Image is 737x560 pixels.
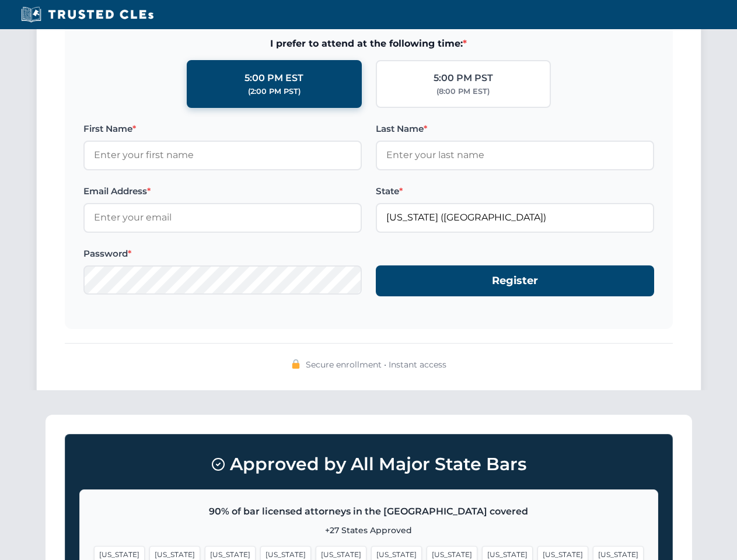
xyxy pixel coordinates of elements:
[244,71,303,86] div: 5:00 PM EST
[376,184,654,198] label: State
[83,141,362,170] input: Enter your first name
[436,86,490,97] div: (8:00 PM EST)
[83,247,362,261] label: Password
[291,359,301,369] img: 🔒
[248,86,301,97] div: (2:00 PM PST)
[83,203,362,232] input: Enter your email
[376,265,654,296] button: Register
[94,524,644,537] p: +27 States Approved
[376,141,654,170] input: Enter your last name
[94,504,644,519] p: 90% of bar licensed attorneys in the [GEOGRAPHIC_DATA] covered
[18,6,157,23] img: Trusted CLEs
[79,449,658,480] h3: Approved by All Major State Bars
[376,203,654,232] input: Florida (FL)
[306,358,446,371] span: Secure enrollment • Instant access
[83,184,362,198] label: Email Address
[83,122,362,136] label: First Name
[376,122,654,136] label: Last Name
[434,71,493,86] div: 5:00 PM PST
[83,36,654,51] span: I prefer to attend at the following time:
